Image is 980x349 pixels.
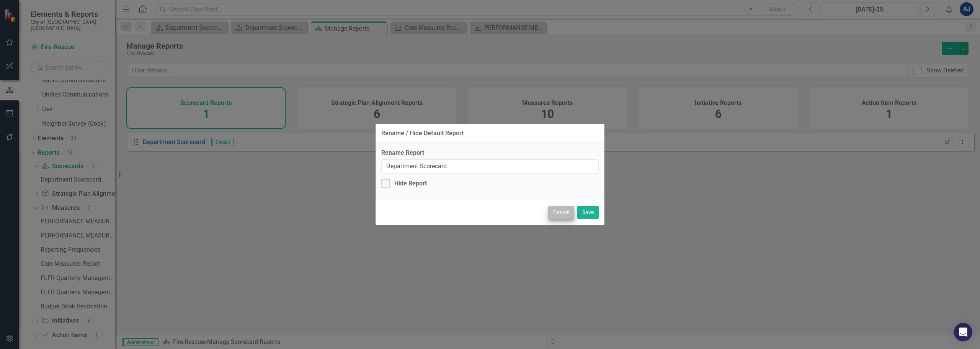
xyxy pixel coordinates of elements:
button: Save [577,206,599,219]
input: Name [381,159,599,174]
div: Hide Report [394,179,427,188]
div: Open Intercom Messenger [954,323,972,341]
button: Cancel [548,206,574,219]
div: Rename / Hide Default Report [381,130,464,137]
label: Rename Report [381,149,599,157]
